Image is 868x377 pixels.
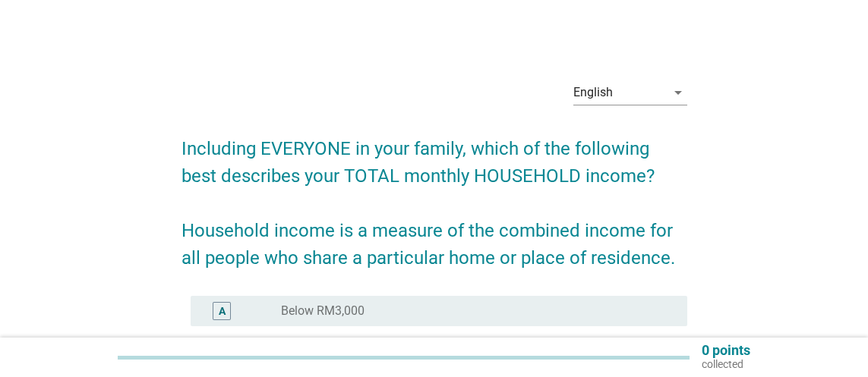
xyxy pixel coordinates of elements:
p: 0 points [702,344,750,357]
div: English [573,86,613,99]
label: Below RM3,000 [281,303,365,319]
p: collected [702,357,750,371]
i: arrow_drop_down [669,83,687,102]
h2: Including EVERYONE in your family, which of the following best describes your TOTAL monthly HOUSE... [181,120,687,272]
div: A [219,303,226,319]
